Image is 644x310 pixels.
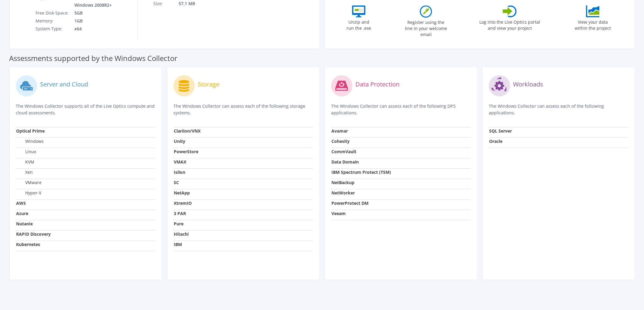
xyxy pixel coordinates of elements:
[174,241,182,247] strong: IBM
[331,159,359,165] strong: Data Domain
[331,211,346,216] strong: Veeam
[174,169,185,175] strong: Isilon
[16,211,28,216] strong: Azure
[16,180,42,186] label: VMware
[331,128,348,134] strong: Avamar
[345,17,373,31] label: Unzip and run the .exe
[331,169,391,175] strong: IBM Spectrum Protect (TSM)
[16,138,44,144] label: Windows
[331,149,356,154] strong: CommVault
[403,18,449,38] label: Register using the line in your welcome email
[198,81,219,87] label: Storage
[70,17,113,25] td: 1GB
[331,180,355,185] strong: NetBackup
[489,138,502,144] strong: Oracle
[174,200,192,206] strong: XtremIO
[355,81,399,87] label: Data Protection
[70,9,113,17] td: 5GB
[173,103,313,116] p: The Windows Collector can assess each of the following storage systems.
[174,221,183,227] strong: Pure
[16,241,40,247] strong: Kubernetes
[16,149,36,155] label: Linux
[174,190,190,196] strong: NetApp
[16,231,51,237] strong: RAPID Discovery
[489,128,512,134] strong: SQL Server
[489,103,628,116] p: The Windows Collector can assess each of the following applications.
[16,200,26,206] strong: AWS
[174,231,189,237] strong: Hitachi
[35,25,70,33] td: System Type:
[174,149,198,154] strong: PowerStore
[174,159,186,165] strong: VMAX
[16,169,33,175] label: Xen
[331,190,355,196] strong: NetWorker
[174,138,185,144] strong: Unity
[513,81,543,87] label: Workloads
[16,103,155,116] p: The Windows Collector supports all of the Live Optics compute and cloud assessments.
[174,128,200,134] strong: Clariion/VNX
[35,9,70,17] td: Free Disk Space:
[331,103,471,116] p: The Windows Collector can assess each of the following DPS applications.
[70,25,113,33] td: x64
[40,81,88,87] label: Server and Cloud
[9,55,177,61] label: Assessments supported by the Windows Collector
[479,17,540,31] label: Log into the Live Optics portal and view your project
[16,221,33,227] strong: Nutanix
[16,190,41,196] label: Hyper-V
[174,211,186,216] strong: 3 PAR
[571,17,615,31] label: View your data within the project
[174,180,179,185] strong: SC
[16,159,34,165] label: KVM
[16,128,45,134] strong: Optical Prime
[331,138,350,144] strong: Cohesity
[35,17,70,25] td: Memory:
[331,200,368,206] strong: PowerProtect DM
